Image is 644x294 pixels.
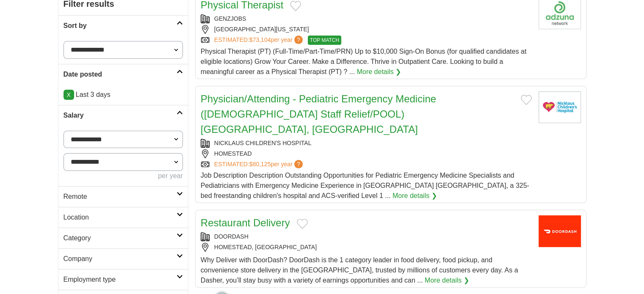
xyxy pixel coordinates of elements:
[201,25,532,34] div: [GEOGRAPHIC_DATA][US_STATE]
[290,1,301,11] button: Add to favorite jobs
[58,228,188,248] a: Category
[58,248,188,269] a: Company
[392,191,437,201] a: More details ❯
[58,15,188,36] a: Sort by
[201,217,290,228] a: Restaurant Delivery
[58,186,188,207] a: Remote
[201,243,532,252] div: HOMESTEAD, [GEOGRAPHIC_DATA]
[201,172,529,199] span: Job Description Description Outstanding Opportunities for Pediatric Emergency Medicine Specialist...
[64,110,177,121] h2: Salary
[64,254,177,264] h2: Company
[64,233,177,243] h2: Category
[64,192,177,202] h2: Remote
[297,219,308,229] button: Add to favorite jobs
[201,93,436,135] a: Physician/Attending - Pediatric Emergency Medicine ([DEMOGRAPHIC_DATA] Staff Relief/POOL) [GEOGRA...
[201,48,527,75] span: Physical Therapist (PT) (Full-Time/Part-Time/PRN) Up to $10,000 Sign-On Bonus (for qualified cand...
[58,269,188,290] a: Employment type
[357,67,401,77] a: More details ❯
[249,161,271,168] span: $80,125
[64,275,177,285] h2: Employment type
[539,215,581,247] img: Doordash logo
[58,105,188,126] a: Salary
[64,90,183,100] p: Last 3 days
[214,36,304,45] a: ESTIMATED:$73,104per year?
[201,149,532,158] div: HOMESTEAD
[64,171,183,181] div: per year
[521,95,532,105] button: Add to favorite jobs
[64,69,177,80] h2: Date posted
[294,36,303,44] span: ?
[539,91,581,123] img: Nicklaus Children's Hospital logo
[58,207,188,228] a: Location
[214,140,312,146] a: NICKLAUS CHILDREN'S HOSPITAL
[201,14,532,23] div: GENZJOBS
[214,160,304,169] a: ESTIMATED:$80,125per year?
[425,275,469,286] a: More details ❯
[64,21,177,31] h2: Sort by
[249,36,271,43] span: $73,104
[64,212,177,223] h2: Location
[201,256,518,284] span: Why Deliver with DoorDash? DoorDash is the 1 category leader in food delivery, food pickup, and c...
[58,64,188,85] a: Date posted
[294,160,303,168] span: ?
[64,90,74,100] a: X
[214,233,249,240] a: DOORDASH
[308,36,341,45] span: TOP MATCH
